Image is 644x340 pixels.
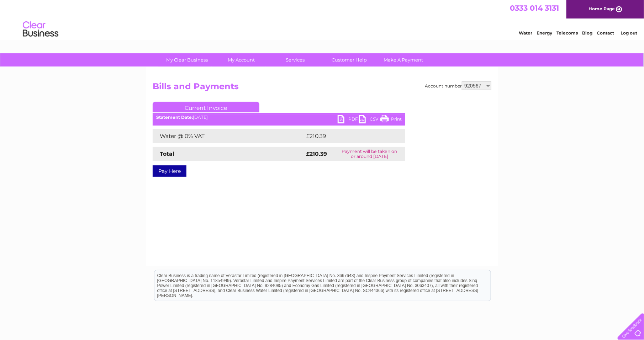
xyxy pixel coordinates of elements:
strong: Total [160,150,174,157]
a: CSV [359,115,380,125]
a: Print [380,115,402,125]
a: PDF [338,115,359,125]
div: Account number [425,81,491,90]
td: Water @ 0% VAT [153,129,304,143]
a: Contact [597,30,614,36]
a: Customer Help [320,53,379,67]
a: Services [266,53,325,67]
h2: Bills and Payments [153,81,491,95]
a: 0333 014 3131 [510,4,559,12]
a: Pay Here [153,165,186,177]
td: £210.39 [304,129,392,143]
a: Telecoms [556,30,578,36]
div: [DATE] [153,115,405,120]
a: My Account [212,53,271,67]
a: Current Invoice [153,102,259,112]
div: Clear Business is a trading name of Verastar Limited (registered in [GEOGRAPHIC_DATA] No. 3667643... [154,4,491,34]
a: Log out [621,30,637,36]
img: logo.png [22,18,59,40]
strong: £210.39 [306,150,327,157]
b: Statement Date: [156,115,193,120]
a: Energy [537,30,552,36]
a: Make A Payment [374,53,433,67]
a: Blog [582,30,592,36]
a: My Clear Business [158,53,217,67]
td: Payment will be taken on or around [DATE] [334,147,405,161]
a: Water [519,30,532,36]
